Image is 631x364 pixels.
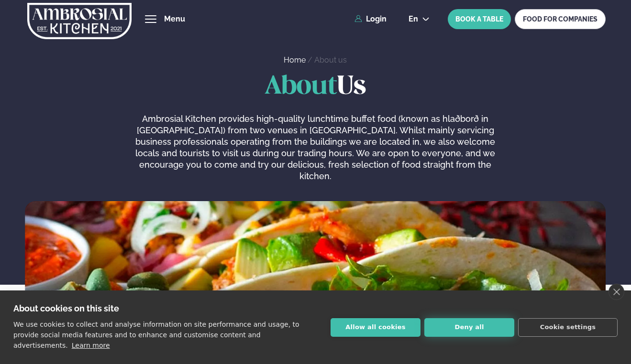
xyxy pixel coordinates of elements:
button: en [401,15,437,23]
p: Ambrosial Kitchen provides high-quality lunchtime buffet food (known as hlaðborð in [GEOGRAPHIC_D... [134,113,496,182]
a: close [609,284,624,300]
a: Learn more [72,342,110,349]
button: Deny all [424,318,514,337]
a: About us [314,55,347,64]
span: About [265,75,337,99]
a: FOOD FOR COMPANIES [515,9,606,29]
p: We use cookies to collect and analyse information on site performance and usage, to provide socia... [13,321,299,349]
img: logo [27,1,132,41]
span: / [308,55,314,64]
span: en [409,15,418,23]
button: Allow all cookies [331,318,421,337]
button: hamburger [145,13,156,25]
strong: About cookies on this site [13,303,119,313]
a: Login [354,15,387,23]
h1: Us [25,73,605,102]
a: Home [284,55,306,64]
button: Cookie settings [518,318,618,337]
button: BOOK A TABLE [448,9,511,29]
